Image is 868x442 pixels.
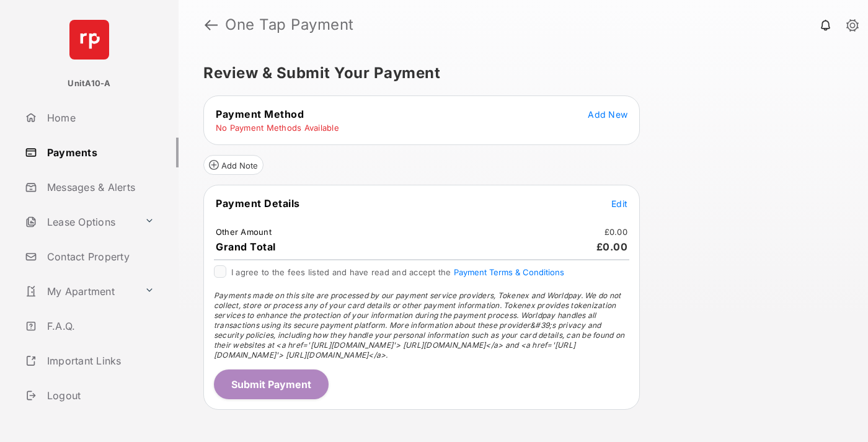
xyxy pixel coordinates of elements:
[214,291,624,360] span: Payments made on this site are processed by our payment service providers, Tokenex and Worldpay. ...
[588,108,627,120] button: Add New
[216,241,276,253] span: Grand Total
[588,109,627,120] span: Add New
[611,197,627,210] button: Edit
[231,267,564,277] span: I agree to the fees listed and have read and accept the
[215,226,272,237] td: Other Amount
[604,226,628,237] td: £0.00
[216,108,304,120] span: Payment Method
[215,122,340,133] td: No Payment Methods Available
[20,311,179,341] a: F.A.Q.
[203,155,263,175] button: Add Note
[20,242,179,272] a: Contact Property
[203,66,833,81] h5: Review & Submit Your Payment
[454,267,564,277] button: I agree to the fees listed and have read and accept the
[20,346,159,376] a: Important Links
[225,17,354,32] strong: One Tap Payment
[611,198,627,209] span: Edit
[20,276,139,306] a: My Apartment
[20,172,179,202] a: Messages & Alerts
[69,20,109,60] img: svg+xml;base64,PHN2ZyB4bWxucz0iaHR0cDovL3d3dy53My5vcmcvMjAwMC9zdmciIHdpZHRoPSI2NCIgaGVpZ2h0PSI2NC...
[20,138,179,167] a: Payments
[216,197,300,210] span: Payment Details
[20,103,179,133] a: Home
[20,207,139,237] a: Lease Options
[596,241,628,253] span: £0.00
[68,77,110,90] p: UnitA10-A
[20,381,179,410] a: Logout
[214,369,329,399] button: Submit Payment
